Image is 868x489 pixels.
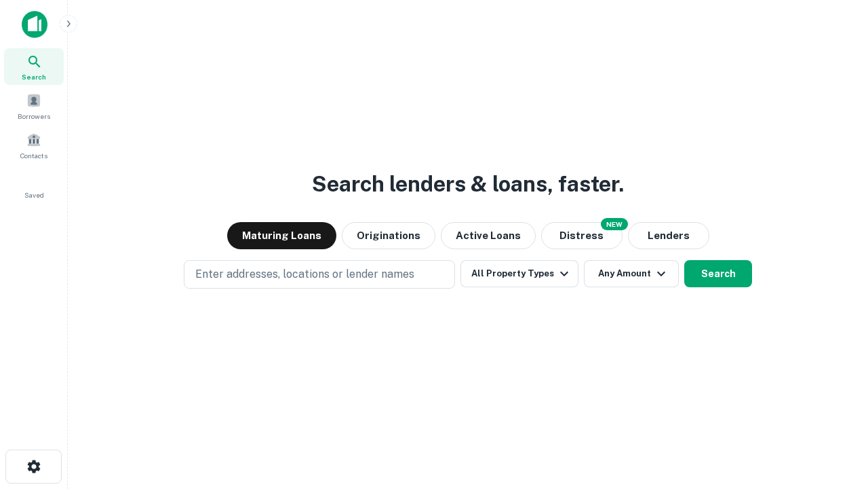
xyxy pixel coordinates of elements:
[20,150,47,161] span: Contacts
[800,380,868,446] iframe: Chat Widget
[195,266,414,283] p: Enter addresses, locations or lender names
[460,260,578,287] button: All Property Types
[184,260,455,289] button: Enter addresses, locations or lender names
[4,166,64,203] a: Saved
[4,48,64,85] a: Search
[684,260,752,287] button: Search
[4,88,64,124] a: Borrowers
[24,189,44,200] span: Saved
[22,71,46,82] span: Search
[584,260,679,287] button: Any Amount
[628,222,709,249] button: Lenders
[441,222,536,249] button: Active Loans
[601,218,628,230] div: NEW
[227,222,336,249] button: Maturing Loans
[18,111,50,122] span: Borrowers
[541,222,623,249] button: Search distressed loans with lien and other non-mortgage details.
[4,127,64,164] a: Contacts
[342,222,435,249] button: Originations
[312,168,624,200] h3: Search lenders & loans, faster.
[22,11,47,38] img: capitalize-icon.png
